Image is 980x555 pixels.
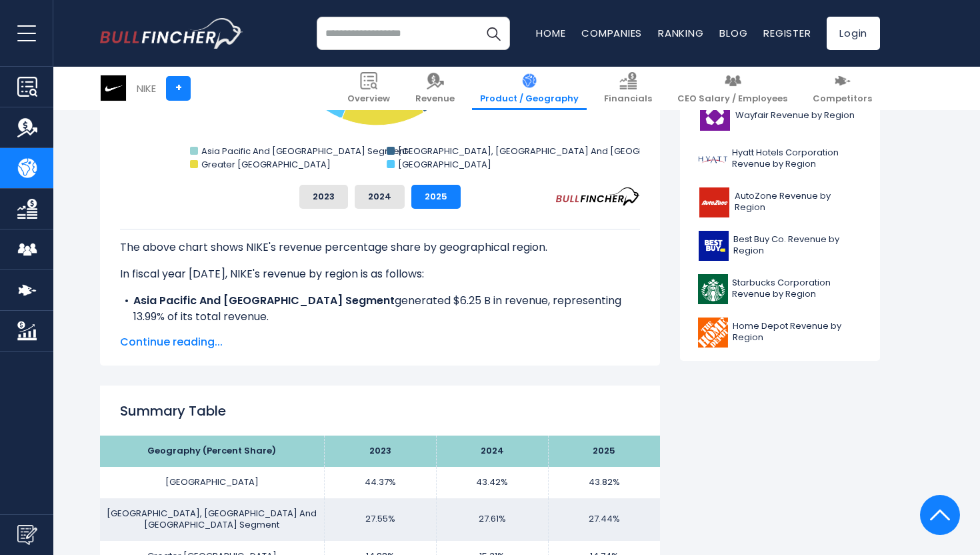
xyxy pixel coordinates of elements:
text: [GEOGRAPHIC_DATA], [GEOGRAPHIC_DATA] And [GEOGRAPHIC_DATA] Segment [398,145,745,157]
td: 43.82% [548,467,660,498]
span: Overview [347,93,390,105]
a: Starbucks Corporation Revenue by Region [690,271,870,308]
td: 43.42% [436,467,548,498]
button: 2025 [411,185,461,209]
button: 2024 [355,185,405,209]
img: H logo [698,144,728,174]
span: Home Depot Revenue by Region [733,321,862,344]
th: 2024 [436,436,548,467]
span: Continue reading... [120,334,640,350]
text: Asia Pacific And [GEOGRAPHIC_DATA] Segment [201,145,407,157]
a: Competitors [805,67,880,110]
span: CEO Salary / Employees [677,93,787,105]
img: NKE logo [101,75,126,101]
a: CEO Salary / Employees [669,67,795,110]
a: Blog [719,26,747,40]
td: [GEOGRAPHIC_DATA] [100,467,324,498]
img: W logo [698,101,731,131]
img: SBUX logo [698,274,728,304]
a: Overview [339,67,398,110]
a: Register [763,26,811,40]
div: NIKE [137,81,156,96]
text: Greater [GEOGRAPHIC_DATA] [201,158,331,171]
a: Best Buy Co. Revenue by Region [690,227,870,264]
b: [GEOGRAPHIC_DATA], [GEOGRAPHIC_DATA] And [GEOGRAPHIC_DATA] Segment [133,325,575,340]
span: Financials [604,93,652,105]
img: HD logo [698,318,729,348]
td: 44.37% [324,467,436,498]
button: Search [477,17,510,50]
span: AutoZone Revenue by Region [735,191,862,213]
li: generated $12.26 B in revenue, representing 27.44% of its total revenue. [120,325,640,357]
th: 2025 [548,436,660,467]
div: The for NIKE is the North America, which represents 43.82% of its total revenue. The for NIKE is ... [120,229,640,469]
a: Companies [581,26,642,40]
span: Best Buy Co. Revenue by Region [733,234,862,257]
text: [GEOGRAPHIC_DATA] [398,158,491,171]
td: 27.44% [548,498,660,541]
button: 2023 [299,185,348,209]
h2: Summary Table [120,401,640,421]
a: Revenue [407,67,463,110]
a: Login [827,17,880,50]
a: + [166,76,191,101]
span: Competitors [813,93,872,105]
a: Product / Geography [472,67,587,110]
td: [GEOGRAPHIC_DATA], [GEOGRAPHIC_DATA] And [GEOGRAPHIC_DATA] Segment [100,498,324,541]
p: The above chart shows NIKE's revenue percentage share by geographical region. [120,239,640,255]
a: AutoZone Revenue by Region [690,184,870,221]
th: Geography (Percent Share) [100,436,324,467]
span: Wayfair Revenue by Region [735,110,855,121]
a: Financials [596,67,660,110]
a: Hyatt Hotels Corporation Revenue by Region [690,141,870,177]
span: Starbucks Corporation Revenue by Region [732,277,862,300]
b: Asia Pacific And [GEOGRAPHIC_DATA] Segment [133,293,395,308]
a: Home [536,26,565,40]
td: 27.61% [436,498,548,541]
a: Go to homepage [100,18,243,49]
p: In fiscal year [DATE], NIKE's revenue by region is as follows: [120,266,640,282]
img: bullfincher logo [100,18,243,49]
a: Ranking [658,26,703,40]
span: Product / Geography [480,93,579,105]
a: Home Depot Revenue by Region [690,314,870,351]
th: 2023 [324,436,436,467]
td: 27.55% [324,498,436,541]
li: generated $6.25 B in revenue, representing 13.99% of its total revenue. [120,293,640,325]
img: AZO logo [698,187,731,217]
span: Revenue [415,93,455,105]
a: Wayfair Revenue by Region [690,97,870,134]
span: Hyatt Hotels Corporation Revenue by Region [732,147,862,170]
img: BBY logo [698,231,729,261]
